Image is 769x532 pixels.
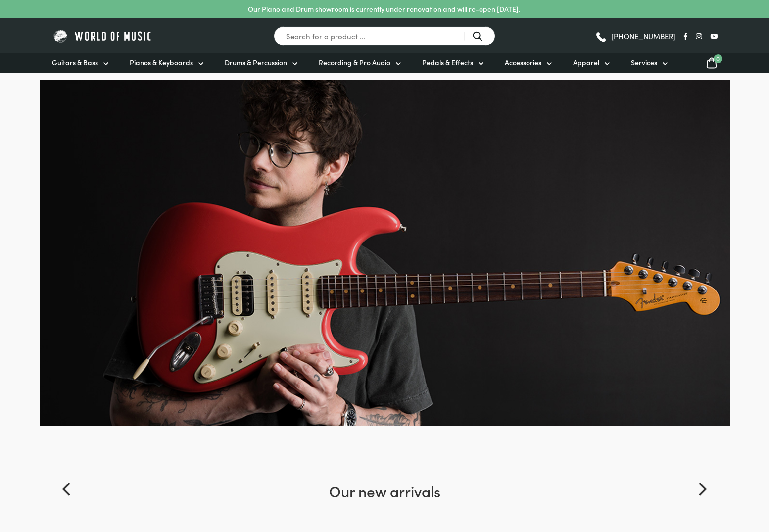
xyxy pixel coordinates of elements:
[130,57,193,68] span: Pianos & Keyboards
[225,57,287,68] span: Drums & Percussion
[248,4,520,14] p: Our Piano and Drum showroom is currently under renovation and will re-open [DATE].
[611,32,675,40] span: [PHONE_NUMBER]
[40,80,730,426] img: Fender-Ultraluxe-Hero
[631,57,657,68] span: Services
[319,57,390,68] span: Recording & Pro Audio
[595,29,675,44] a: [PHONE_NUMBER]
[274,26,495,46] input: Search for a product ...
[714,54,722,63] span: 0
[625,423,769,532] iframe: Chat with our support team
[573,57,599,68] span: Apparel
[57,479,79,500] button: Previous
[505,57,541,68] span: Accessories
[52,57,98,68] span: Guitars & Bass
[52,28,153,44] img: World of Music
[422,57,473,68] span: Pedals & Effects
